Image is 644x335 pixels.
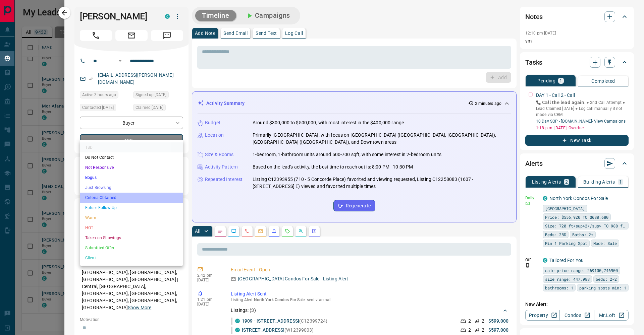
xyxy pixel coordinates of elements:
li: Do Not Contact [80,152,183,162]
li: Taken on Showings [80,233,183,243]
li: Submitted Offer [80,243,183,253]
li: Not Responsive [80,162,183,173]
li: Bogus [80,173,183,183]
li: HOT [80,223,183,233]
li: Client [80,253,183,263]
li: Future Follow Up [80,203,183,213]
li: Warm [80,213,183,223]
li: Just Browsing [80,183,183,193]
li: Criteria Obtained [80,193,183,203]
